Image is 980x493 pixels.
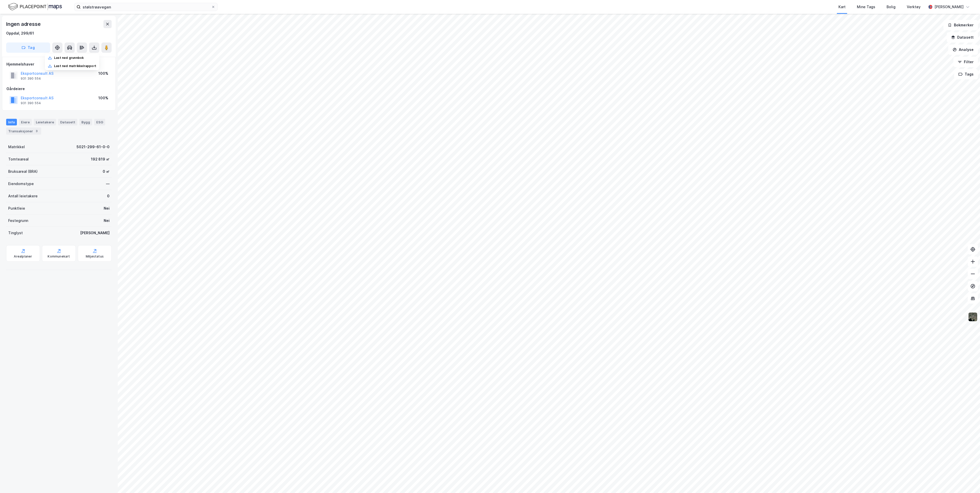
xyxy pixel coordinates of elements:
button: Tag [6,42,50,53]
div: Verktøy [907,4,921,10]
div: 100% [98,95,108,101]
div: Nei [104,205,110,211]
div: Bolig [887,4,896,10]
div: Eiendomstype [8,181,34,187]
div: 192 819 ㎡ [91,156,110,162]
div: Tinglyst [8,230,23,236]
div: Bruksareal (BRA) [8,168,38,175]
div: Mine Tags [857,4,875,10]
button: Tags [954,69,978,79]
div: 0 [107,193,110,199]
button: Filter [953,57,978,67]
button: Datasett [947,32,978,42]
div: Oppdal, 299/61 [6,30,34,36]
div: Kart [838,4,846,10]
div: Tomteareal [8,156,29,162]
div: Matrikkel [8,144,25,150]
iframe: Chat Widget [954,468,980,493]
div: Punktleie [8,205,25,211]
div: [PERSON_NAME] [80,230,110,236]
div: Info [6,119,17,125]
div: Bygg [79,119,92,125]
div: Antall leietakere [8,193,38,199]
div: Last ned matrikkelrapport [54,64,96,68]
div: 931 390 554 [21,77,41,81]
div: [PERSON_NAME] [934,4,964,10]
div: 5021-299-61-0-0 [77,144,110,150]
div: Miljøstatus [86,254,104,259]
input: Søk på adresse, matrikkel, gårdeiere, leietakere eller personer [81,3,211,11]
img: logo.f888ab2527a4732fd821a326f86c7f29.svg [8,2,62,11]
button: Bokmerker [943,20,978,30]
img: 9k= [968,312,978,322]
div: Leietakere [34,119,56,125]
div: 931 390 554 [21,101,41,105]
div: Hjemmelshaver [6,61,111,67]
div: 3 [34,128,39,134]
div: 100% [98,70,108,77]
div: 0 ㎡ [103,168,110,175]
div: Nei [104,218,110,224]
div: Ingen adresse [6,20,41,28]
div: Festegrunn [8,218,28,224]
div: — [106,181,110,187]
div: Arealplaner [14,254,32,259]
div: Eiere [19,119,32,125]
div: Kommunekart [48,254,70,259]
div: Datasett [58,119,77,125]
div: ESG [94,119,105,125]
button: Analyse [948,45,978,55]
div: Last ned grunnbok [54,56,84,60]
div: Gårdeiere [6,86,111,92]
div: Transaksjoner [6,127,41,135]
